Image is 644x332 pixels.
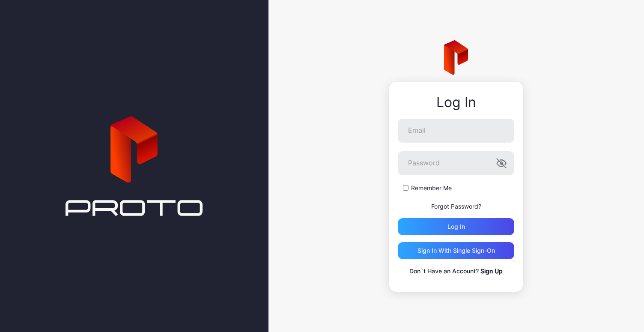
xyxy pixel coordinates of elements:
[496,158,507,168] button: Password
[398,242,514,259] button: Sign in With Single Sign-On
[480,267,503,275] a: Sign Up
[417,247,495,254] div: Sign in With Single Sign-On
[398,95,514,110] div: Log In
[431,203,481,210] a: Forgot Password?
[411,184,452,192] label: Remember Me
[447,223,465,230] div: Log in
[398,218,514,235] button: Log in
[398,151,514,175] input: Password
[398,119,514,143] input: Email
[398,266,514,276] p: Don`t Have an Account?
